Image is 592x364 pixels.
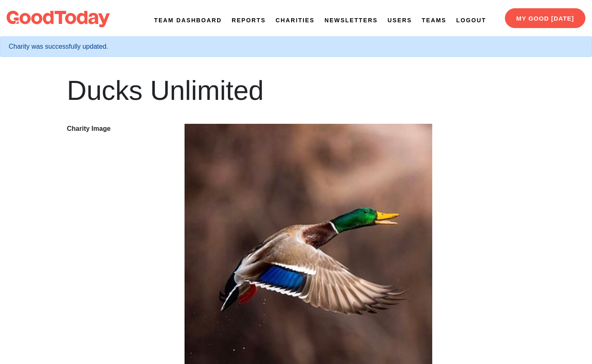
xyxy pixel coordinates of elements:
[276,16,315,25] a: Charities
[456,16,486,25] a: Logout
[67,77,525,104] h1: Ducks Unlimited
[154,16,222,25] a: Team Dashboard
[388,16,412,25] a: Users
[9,42,583,52] div: Charity was successfully updated.
[232,16,265,25] a: Reports
[7,11,110,27] img: logo-dark-da6b47b19159aada33782b937e4e11ca563a98e0ec6b0b8896e274de7198bfd4.svg
[324,16,378,25] a: Newsletters
[505,8,585,28] a: My Good [DATE]
[422,16,447,25] a: Teams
